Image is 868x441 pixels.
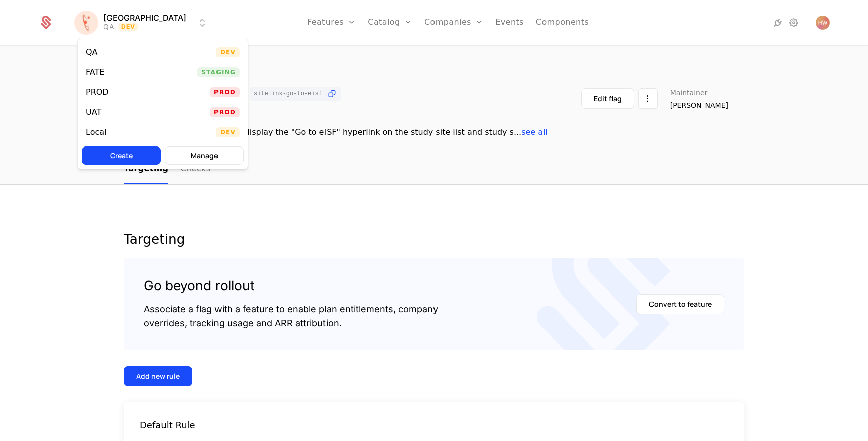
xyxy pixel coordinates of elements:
[216,127,240,137] span: Dev
[86,48,98,56] div: QA
[210,107,240,117] span: Prod
[86,128,106,136] div: Local
[86,88,109,96] div: PROD
[197,67,240,77] span: Staging
[86,68,104,76] div: FATE
[210,87,240,97] span: Prod
[216,47,240,57] span: Dev
[77,38,248,169] div: Select environment
[82,146,161,165] button: Create
[165,146,244,165] button: Manage
[86,108,101,116] div: UAT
